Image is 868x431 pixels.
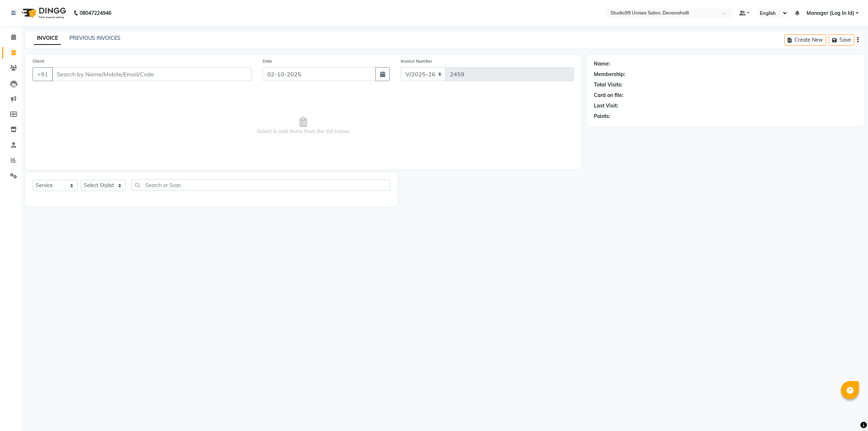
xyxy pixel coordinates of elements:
label: Invoice Number [401,58,432,64]
div: Points: [594,113,610,120]
div: Card on file: [594,92,624,99]
img: logo [18,3,68,23]
input: Search by Name/Mobile/Email/Code [52,67,252,81]
label: Client [33,58,44,64]
div: Total Visits: [594,81,622,89]
div: Membership: [594,71,625,78]
a: INVOICE [34,32,61,45]
input: Search or Scan [131,179,390,191]
span: Manager (Log In Id) [807,9,854,17]
iframe: chat widget [838,402,861,424]
div: Last Visit: [594,102,618,110]
button: Save [829,34,854,46]
a: PREVIOUS INVOICES [69,35,120,41]
button: +91 [33,67,53,81]
b: 08047224946 [80,3,111,23]
label: Date [263,58,272,64]
div: Name: [594,60,610,68]
span: Select & add items from the list below [33,90,574,162]
button: Create New [784,34,826,46]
